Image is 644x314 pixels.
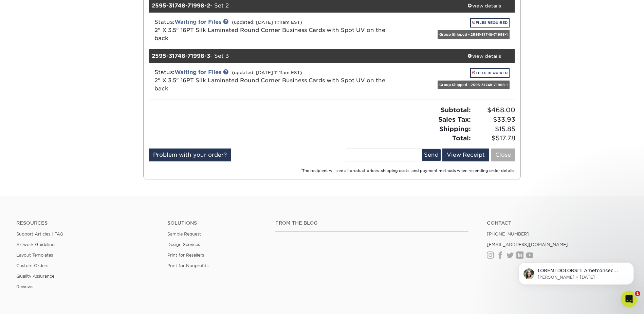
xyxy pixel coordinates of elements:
a: Problem with your order? [149,149,231,161]
div: - Set 3 [149,49,454,63]
a: view details [454,49,515,63]
strong: 2595-31748-71998-2 [152,2,210,9]
small: (updated: [DATE] 11:11am EST) [232,70,302,75]
a: Custom Orders [16,263,48,268]
a: FILES REQUIRED [470,68,510,77]
h4: Solutions [167,220,265,226]
h4: From the Blog [275,220,468,226]
a: View Receipt [442,149,489,161]
a: [EMAIL_ADDRESS][DOMAIN_NAME] [487,242,568,247]
a: Waiting for Files [174,69,221,75]
div: Group Shipped - 2595-31748-71998-1 [438,30,510,39]
a: [PHONE_NUMBER] [487,231,529,237]
strong: Sales Tax: [438,116,471,123]
a: 2" X 3.5" 16PT Silk Laminated Round Corner Business Cards with Spot UV on the back [154,77,385,92]
a: Layout Templates [16,252,53,258]
a: Support Articles | FAQ [16,231,63,237]
h4: Resources [16,220,157,226]
a: Close [491,149,515,161]
small: (updated: [DATE] 11:11am EST) [232,20,302,25]
button: Send [422,149,441,161]
div: Group Shipped - 2595-31748-71998-1 [438,81,510,89]
strong: Shipping: [439,125,471,133]
span: 1 [635,291,640,296]
div: view details [454,53,515,59]
iframe: Intercom live chat [621,291,637,307]
strong: Total: [452,134,471,142]
iframe: Intercom notifications message [508,248,644,296]
div: Status: [149,68,393,93]
a: Reviews [16,284,33,289]
span: $33.93 [473,115,515,124]
div: view details [454,2,515,9]
a: Sample Request [167,231,201,237]
a: 2" X 3.5" 16PT Silk Laminated Round Corner Business Cards with Spot UV on the back [154,27,385,41]
a: Quality Assurance [16,274,54,279]
small: The recipient will see all product prices, shipping costs, and payment methods when resending ord... [301,169,515,173]
strong: 2595-31748-71998-3 [152,53,210,59]
a: Artwork Guidelines [16,242,56,247]
a: FILES REQUIRED [470,18,510,27]
a: Print for Nonprofits [167,263,208,268]
a: Waiting for Files [174,19,221,25]
a: Design Services [167,242,200,247]
a: Contact [487,220,628,226]
span: $468.00 [473,105,515,115]
span: $15.85 [473,124,515,134]
div: Status: [149,18,393,42]
span: $517.78 [473,134,515,143]
a: Print for Resellers [167,252,204,258]
strong: Subtotal: [441,106,471,114]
